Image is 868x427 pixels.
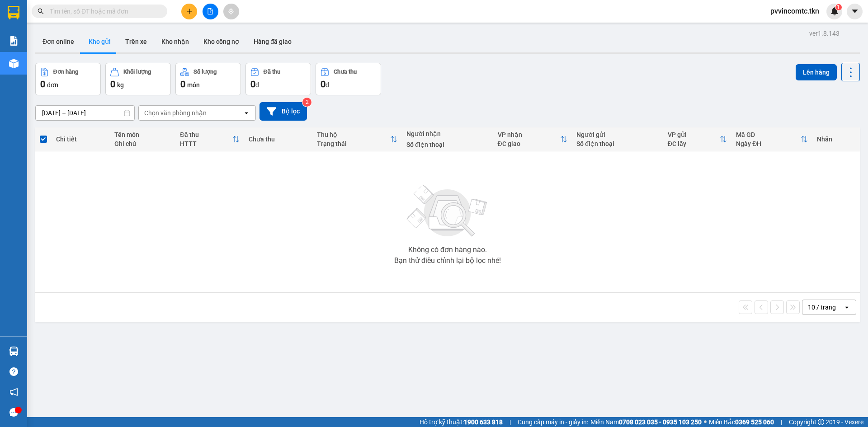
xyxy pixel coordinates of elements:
[154,31,196,52] button: Kho nhận
[837,4,840,10] span: 1
[316,63,381,95] button: Chưa thu0đ
[731,127,812,151] th: Toggle SortBy
[576,131,658,138] div: Người gửi
[123,69,151,75] div: Khối lượng
[81,31,118,52] button: Kho gửi
[851,7,859,15] span: caret-down
[110,79,115,89] span: 0
[668,140,720,147] div: ĐC lấy
[180,79,185,89] span: 0
[509,417,511,427] span: |
[817,136,855,143] div: Nhãn
[255,81,259,89] span: đ
[843,304,850,311] svg: open
[619,418,702,426] strong: 0708 023 035 - 0935 103 250
[498,140,561,147] div: ĐC giao
[105,63,171,95] button: Khối lượng0kg
[264,69,280,75] div: Đã thu
[394,257,501,264] div: Bạn thử điều chỉnh lại bộ lọc nhé!
[36,106,134,120] input: Select a date range.
[590,417,702,427] span: Miền Nam
[259,102,307,121] button: Bộ lọc
[187,81,200,89] span: món
[704,420,707,424] span: ⚪️
[114,140,171,147] div: Ghi chú
[56,136,105,143] div: Chi tiết
[35,63,101,95] button: Đơn hàng0đơn
[223,4,239,19] button: aim
[175,127,244,151] th: Toggle SortBy
[402,179,493,243] img: svg+xml;base64,PHN2ZyBjbGFzcz0ibGlzdC1wbHVnX19zdmciIHhtbG5zPSJodHRwOi8vd3d3LnczLm9yZy8yMDAwL3N2Zy...
[317,140,390,147] div: Trạng thái
[114,131,171,138] div: Tên món
[408,246,487,253] div: Không có đơn hàng nào.
[847,4,863,19] button: caret-down
[498,131,561,138] div: VP nhận
[243,109,250,117] svg: open
[796,64,837,80] button: Lên hàng
[464,418,503,426] strong: 1900 633 818
[35,31,81,52] button: Đơn online
[180,140,232,147] div: HTTT
[406,141,488,148] div: Số điện thoại
[180,131,232,138] div: Đã thu
[835,4,842,10] sup: 1
[203,4,218,19] button: file-add
[493,127,572,151] th: Toggle SortBy
[193,69,217,75] div: Số lượng
[317,131,390,138] div: Thu hộ
[196,31,246,52] button: Kho công nợ
[40,79,45,89] span: 0
[9,388,18,396] span: notification
[118,31,154,52] button: Trên xe
[246,31,299,52] button: Hàng đã giao
[175,63,241,95] button: Số lượng0món
[9,347,19,356] img: warehouse-icon
[9,36,19,46] img: solution-icon
[8,6,19,19] img: logo-vxr
[47,81,58,89] span: đơn
[144,108,207,117] div: Chọn văn phòng nhận
[736,131,801,138] div: Mã GD
[321,79,325,89] span: 0
[181,4,197,19] button: plus
[334,69,357,75] div: Chưa thu
[668,131,720,138] div: VP gửi
[818,419,824,425] span: copyright
[245,63,311,95] button: Đã thu0đ
[312,127,402,151] th: Toggle SortBy
[302,98,311,107] sup: 2
[406,130,488,137] div: Người nhận
[709,417,774,427] span: Miền Bắc
[576,140,658,147] div: Số điện thoại
[117,81,124,89] span: kg
[249,136,308,143] div: Chưa thu
[763,5,826,17] span: pvvincomtc.tkn
[325,81,329,89] span: đ
[736,140,801,147] div: Ngày ĐH
[228,8,234,14] span: aim
[663,127,731,151] th: Toggle SortBy
[9,59,19,68] img: warehouse-icon
[809,28,840,38] div: ver 1.8.143
[781,417,782,427] span: |
[38,8,44,14] span: search
[50,6,156,16] input: Tìm tên, số ĐT hoặc mã đơn
[53,69,78,75] div: Đơn hàng
[250,79,255,89] span: 0
[420,417,503,427] span: Hỗ trợ kỹ thuật:
[518,417,588,427] span: Cung cấp máy in - giấy in:
[186,8,193,14] span: plus
[207,8,213,14] span: file-add
[735,418,774,426] strong: 0369 525 060
[9,367,18,376] span: question-circle
[808,303,836,312] div: 10 / trang
[830,7,839,15] img: icon-new-feature
[9,408,18,417] span: message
